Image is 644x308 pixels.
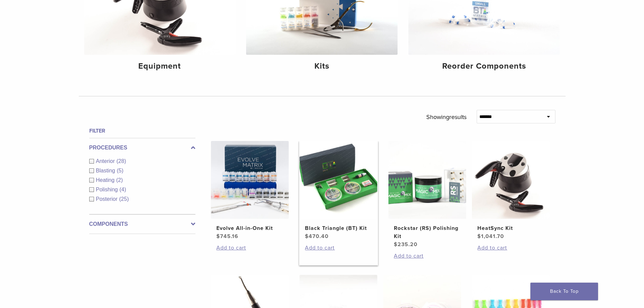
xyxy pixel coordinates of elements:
h4: Kits [252,60,392,72]
span: (4) [119,187,126,192]
a: HeatSync KitHeatSync Kit $1,041.70 [472,141,550,240]
p: Showing results [426,110,467,124]
img: Black Triangle (BT) Kit [300,141,377,219]
h2: HeatSync Kit [477,224,544,232]
span: $ [394,241,398,248]
h2: Evolve All-in-One Kit [216,224,283,232]
h2: Black Triangle (BT) Kit [305,224,372,232]
span: Heating [96,177,116,183]
a: Evolve All-in-One KitEvolve All-in-One Kit $745.16 [211,141,289,240]
a: Add to cart: “HeatSync Kit” [477,244,544,252]
img: Rockstar (RS) Polishing Kit [388,141,466,219]
span: $ [477,233,481,240]
span: (28) [117,158,126,164]
h4: Reorder Components [414,60,554,72]
a: Add to cart: “Evolve All-in-One Kit” [216,244,283,252]
span: Posterior [96,196,119,202]
a: Black Triangle (BT) KitBlack Triangle (BT) Kit $470.40 [299,141,378,240]
label: Components [89,220,195,228]
a: Rockstar (RS) Polishing KitRockstar (RS) Polishing Kit $235.20 [388,141,467,248]
img: HeatSync Kit [472,141,550,219]
bdi: 470.40 [305,233,329,240]
span: $ [216,233,220,240]
img: Evolve All-in-One Kit [211,141,289,219]
span: (2) [116,177,123,183]
a: Back To Top [530,283,598,300]
span: Polishing [96,187,120,192]
a: Add to cart: “Black Triangle (BT) Kit” [305,244,372,252]
span: (5) [117,168,123,173]
a: Add to cart: “Rockstar (RS) Polishing Kit” [394,252,461,260]
span: Anterior [96,158,117,164]
h2: Rockstar (RS) Polishing Kit [394,224,461,240]
bdi: 235.20 [394,241,418,248]
bdi: 1,041.70 [477,233,504,240]
span: Blasting [96,168,117,173]
span: $ [305,233,309,240]
bdi: 745.16 [216,233,238,240]
h4: Equipment [90,60,230,72]
h4: Filter [89,127,195,135]
span: (25) [119,196,129,202]
label: Procedures [89,144,195,152]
